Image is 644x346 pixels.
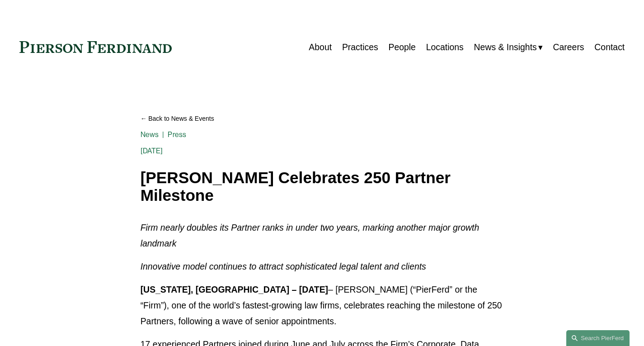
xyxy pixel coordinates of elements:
a: Contact [594,38,625,56]
a: folder dropdown [474,38,543,56]
a: Practices [342,38,378,56]
a: Press [168,130,186,139]
a: About [309,38,332,56]
span: [DATE] [141,147,163,155]
a: News [141,130,159,139]
strong: [US_STATE], [GEOGRAPHIC_DATA] – [DATE] [141,284,328,294]
em: Innovative model continues to attract sophisticated legal talent and clients [141,261,426,271]
a: Locations [426,38,464,56]
a: People [388,38,415,56]
em: Firm nearly doubles its Partner ranks in under two years, marking another major growth landmark [141,223,482,248]
a: Back to News & Events [141,111,504,127]
h1: [PERSON_NAME] Celebrates 250 Partner Milestone [141,169,504,204]
a: Search this site [566,330,630,346]
a: Careers [553,38,584,56]
span: News & Insights [474,39,537,55]
p: – [PERSON_NAME] (“PierFerd” or the “Firm”), one of the world’s fastest-growing law firms, celebra... [141,282,504,329]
